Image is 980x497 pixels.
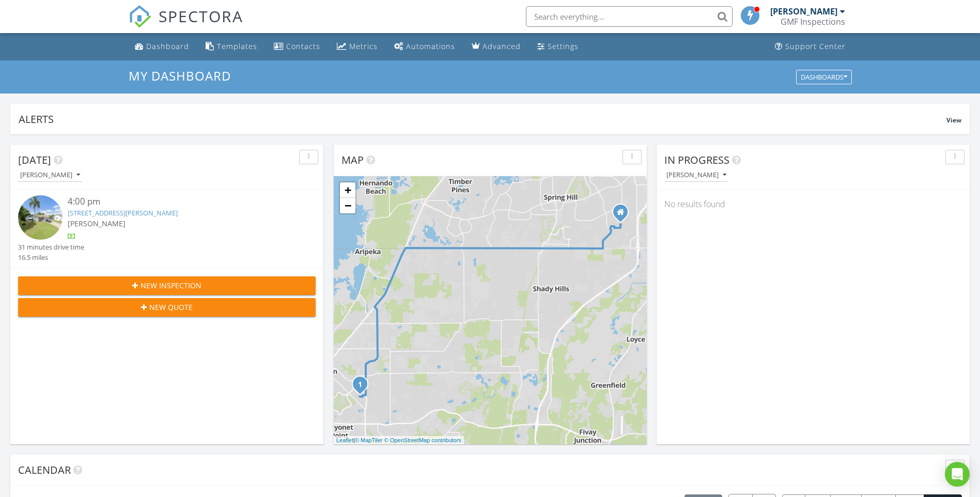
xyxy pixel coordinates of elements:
div: No results found [657,190,970,218]
div: Contacts [286,41,320,51]
div: Dashboards [801,73,847,81]
a: Metrics [333,37,382,56]
img: The Best Home Inspection Software - Spectora [129,5,151,28]
span: New Inspection [141,280,201,291]
div: Dashboard [146,41,189,51]
button: New Inspection [18,276,316,295]
a: Contacts [270,37,324,56]
a: [STREET_ADDRESS][PERSON_NAME] [68,208,178,218]
div: [PERSON_NAME] [770,6,837,17]
div: [PERSON_NAME] [20,172,80,179]
div: Automations [406,41,455,51]
div: Templates [217,41,257,51]
button: [PERSON_NAME] [18,168,82,182]
img: streetview [18,195,63,240]
div: Alerts [19,112,946,126]
div: | [334,436,464,445]
a: Zoom in [340,182,355,198]
div: Advanced [483,41,521,51]
div: 8801 Shenandoah Ln, Hudson, FL 34667 [360,384,366,390]
div: Open Intercom Messenger [945,462,970,487]
a: Dashboard [131,37,193,56]
span: [DATE] [18,153,51,167]
span: [PERSON_NAME] [68,219,126,228]
a: 4:00 pm [STREET_ADDRESS][PERSON_NAME] [PERSON_NAME] 31 minutes drive time 16.5 miles [18,195,316,262]
a: © OpenStreetMap contributors [384,437,461,443]
span: In Progress [664,153,729,167]
div: Settings [548,41,579,51]
i: 1 [358,381,362,389]
a: Advanced [468,37,525,56]
a: Leaflet [336,437,353,443]
button: Dashboards [796,70,852,84]
div: Support Center [785,41,846,51]
a: Zoom out [340,198,355,213]
div: 16.5 miles [18,253,84,262]
span: SPECTORA [159,5,243,27]
a: © MapTiler [355,437,383,443]
div: 31 minutes drive time [18,242,84,252]
div: GMF Inspections [781,17,845,27]
span: New Quote [149,302,193,313]
button: New Quote [18,298,316,317]
input: Search everything... [526,6,733,27]
a: SPECTORA [129,14,243,36]
a: Automations (Basic) [390,37,459,56]
div: [PERSON_NAME] [666,172,726,179]
a: Support Center [771,37,850,56]
a: Templates [201,37,261,56]
span: Map [341,153,364,167]
div: 14011 Gregory St, Spring Hill FL 34609 [620,212,627,218]
span: View [946,116,961,125]
span: My Dashboard [129,67,231,84]
button: [PERSON_NAME] [664,168,728,182]
div: Metrics [349,41,378,51]
a: Settings [533,37,583,56]
span: Calendar [18,463,71,477]
div: 4:00 pm [68,195,291,208]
